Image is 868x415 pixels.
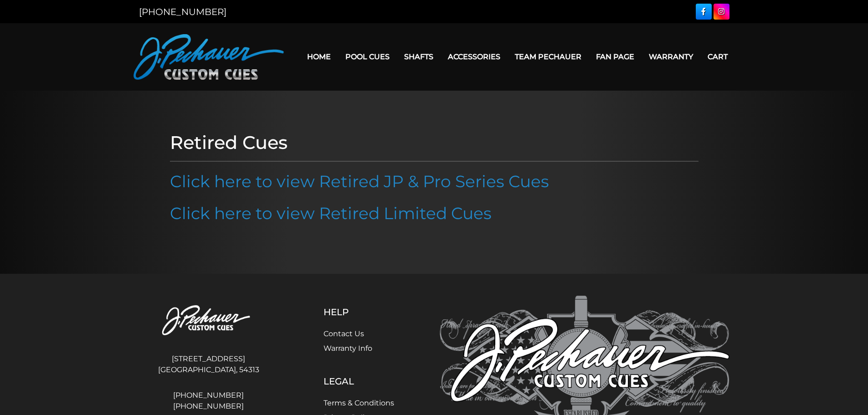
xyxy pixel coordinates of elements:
a: Warranty [642,45,700,68]
address: [STREET_ADDRESS] [GEOGRAPHIC_DATA], 54313 [139,350,278,379]
a: [PHONE_NUMBER] [139,6,226,17]
a: Terms & Conditions [324,399,394,407]
a: Click here to view Retired Limited Cues [170,203,492,223]
a: Team Pechauer [508,45,589,68]
h1: Retired Cues [170,132,699,154]
h5: Help [324,307,394,318]
a: Pool Cues [338,45,397,68]
a: Shafts [397,45,441,68]
img: Pechauer Custom Cues [134,34,284,80]
a: Fan Page [589,45,642,68]
img: Pechauer Custom Cues [139,296,278,346]
a: Warranty Info [324,344,372,353]
a: Cart [700,45,735,68]
a: Contact Us [324,329,364,338]
a: Accessories [441,45,508,68]
a: Click here to view Retired JP & Pro Series Cues [170,171,549,191]
a: [PHONE_NUMBER] [139,401,278,412]
a: Home [300,45,338,68]
a: [PHONE_NUMBER] [139,390,278,401]
h5: Legal [324,376,394,387]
